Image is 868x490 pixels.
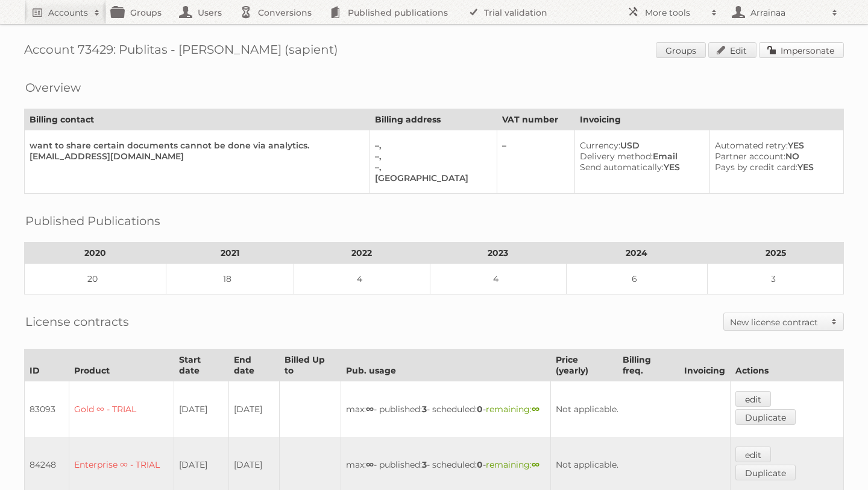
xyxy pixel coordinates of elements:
[430,243,566,264] th: 2023
[30,140,360,151] div: want to share certain documents cannot be done via analytics.
[708,264,844,294] td: 3
[25,109,370,130] th: Billing contact
[550,349,618,381] th: Price (yearly)
[730,316,825,328] h2: New license contract
[174,349,228,381] th: Start date
[532,459,539,470] strong: ∞
[656,42,706,58] a: Groups
[580,140,700,151] div: USD
[679,349,731,381] th: Invoicing
[477,459,483,470] strong: 0
[366,459,374,470] strong: ∞
[724,313,843,330] a: New license contract
[228,349,279,381] th: End date
[25,212,160,230] h2: Published Publications
[366,404,374,415] strong: ∞
[580,151,700,162] div: Email
[645,7,705,19] h2: More tools
[759,42,844,58] a: Impersonate
[25,78,81,97] h2: Overview
[370,109,497,130] th: Billing address
[731,349,844,381] th: Actions
[618,349,679,381] th: Billing freq.
[422,459,427,470] strong: 3
[715,140,788,151] span: Automated retry:
[25,243,166,264] th: 2020
[294,243,430,264] th: 2022
[69,381,174,437] td: Gold ∞ - TRIAL
[375,162,487,173] div: –,
[25,313,129,331] h2: License contracts
[735,409,796,425] a: Duplicate
[25,349,69,381] th: ID
[735,447,771,462] a: edit
[715,151,834,162] div: NO
[477,404,483,415] strong: 0
[747,7,826,19] h2: Arrainaa
[375,140,487,151] div: –,
[166,264,294,294] td: 18
[486,459,539,470] span: remaining:
[715,162,834,173] div: YES
[566,243,708,264] th: 2024
[341,381,550,437] td: max: - published: - scheduled: -
[580,162,700,173] div: YES
[25,264,166,294] td: 20
[497,130,575,194] td: –
[715,151,785,162] span: Partner account:
[174,381,228,437] td: [DATE]
[341,349,550,381] th: Pub. usage
[715,140,834,151] div: YES
[279,349,341,381] th: Billed Up to
[550,381,731,437] td: Not applicable.
[735,465,796,480] a: Duplicate
[24,42,844,60] h1: Account 73429: Publitas - [PERSON_NAME] (sapient)
[708,243,844,264] th: 2025
[166,243,294,264] th: 2021
[30,151,360,162] div: [EMAIL_ADDRESS][DOMAIN_NAME]
[294,264,430,294] td: 4
[422,404,427,415] strong: 3
[532,404,539,415] strong: ∞
[825,313,843,330] span: Toggle
[735,391,771,407] a: edit
[708,42,756,58] a: Edit
[228,381,279,437] td: [DATE]
[486,404,539,415] span: remaining:
[375,151,487,162] div: –,
[575,109,844,130] th: Invoicing
[715,162,797,173] span: Pays by credit card:
[566,264,708,294] td: 6
[25,381,69,437] td: 83093
[375,173,487,183] div: [GEOGRAPHIC_DATA]
[430,264,566,294] td: 4
[580,162,664,173] span: Send automatically:
[580,140,620,151] span: Currency:
[580,151,653,162] span: Delivery method:
[497,109,575,130] th: VAT number
[69,349,174,381] th: Product
[48,7,88,19] h2: Accounts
